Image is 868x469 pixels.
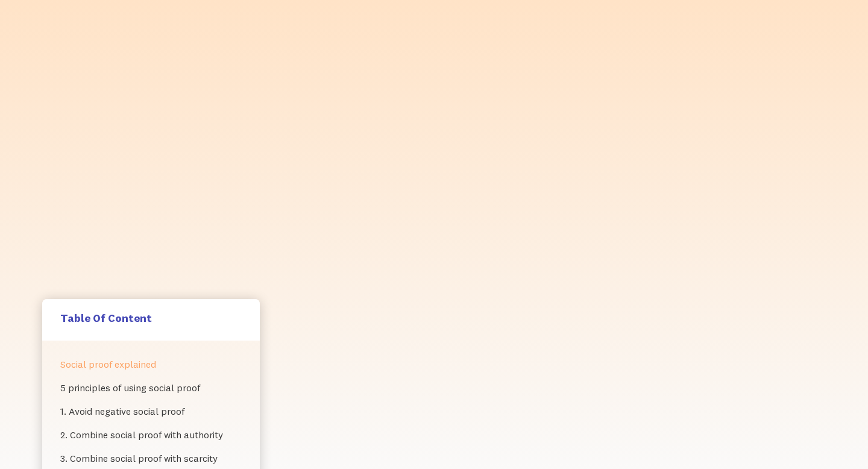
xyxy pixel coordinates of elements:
[60,376,242,400] a: 5 principles of using social proof
[60,311,242,325] h5: Table Of Content
[60,400,242,423] a: 1. Avoid negative social proof
[60,353,242,376] a: Social proof explained
[60,423,242,447] a: 2. Combine social proof with authority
